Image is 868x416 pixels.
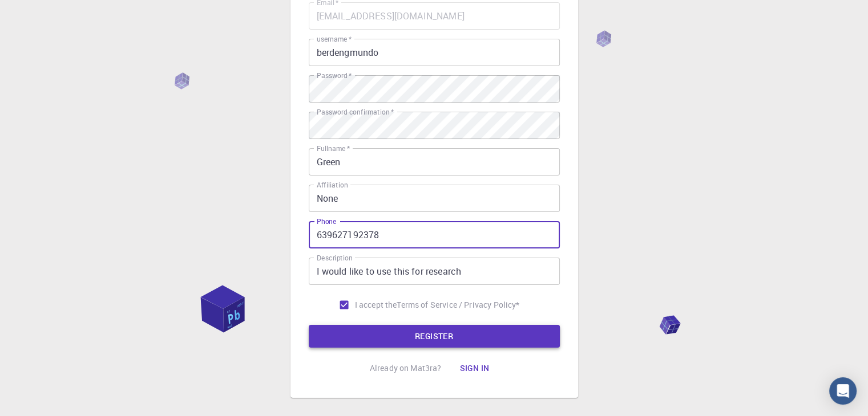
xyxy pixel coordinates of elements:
label: Password confirmation [317,107,394,117]
div: Open Intercom Messenger [829,377,857,405]
label: username [317,34,352,44]
label: Phone [317,217,336,226]
label: Description [317,253,353,263]
button: REGISTER [309,325,560,348]
p: Terms of Service / Privacy Policy * [397,299,519,311]
label: Affiliation [317,180,348,190]
span: I accept the [355,299,397,311]
p: Already on Mat3ra? [370,362,442,374]
button: Sign in [450,357,498,380]
label: Fullname [317,144,350,153]
a: Terms of Service / Privacy Policy* [397,299,519,311]
label: Password [317,71,352,80]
